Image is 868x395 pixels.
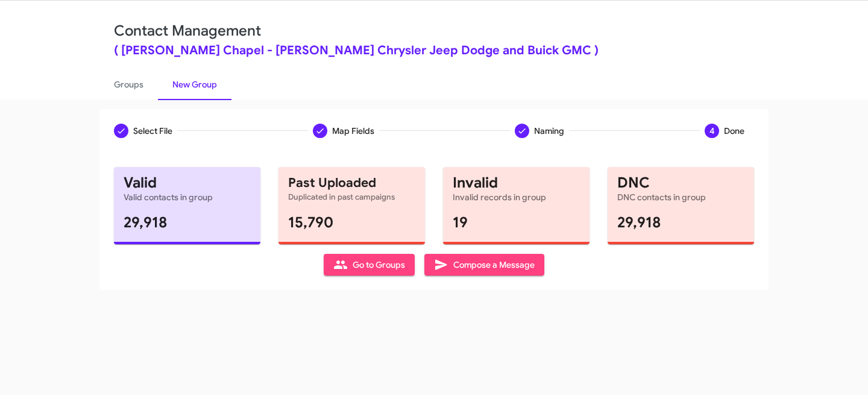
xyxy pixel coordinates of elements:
[333,254,405,276] span: Go to Groups
[288,213,415,232] h1: 15,790
[453,177,580,189] mat-card-title: Invalid
[617,177,744,189] mat-card-title: DNC
[124,191,251,203] mat-card-subtitle: Valid contacts in group
[424,254,544,276] button: Compose a Message
[453,191,580,203] mat-card-subtitle: Invalid records in group
[617,213,744,232] h1: 29,918
[453,213,580,232] h1: 19
[124,177,251,189] mat-card-title: Valid
[288,177,415,189] mat-card-title: Past Uploaded
[99,69,158,100] a: Groups
[434,254,535,276] span: Compose a Message
[124,213,251,232] h1: 29,918
[158,69,231,100] a: New Group
[288,191,415,203] mat-card-subtitle: Duplicated in past campaigns
[114,22,261,40] a: Contact Management
[324,254,415,276] button: Go to Groups
[617,191,744,203] mat-card-subtitle: DNC contacts in group
[114,45,754,57] div: ( [PERSON_NAME] Chapel - [PERSON_NAME] Chrysler Jeep Dodge and Buick GMC )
